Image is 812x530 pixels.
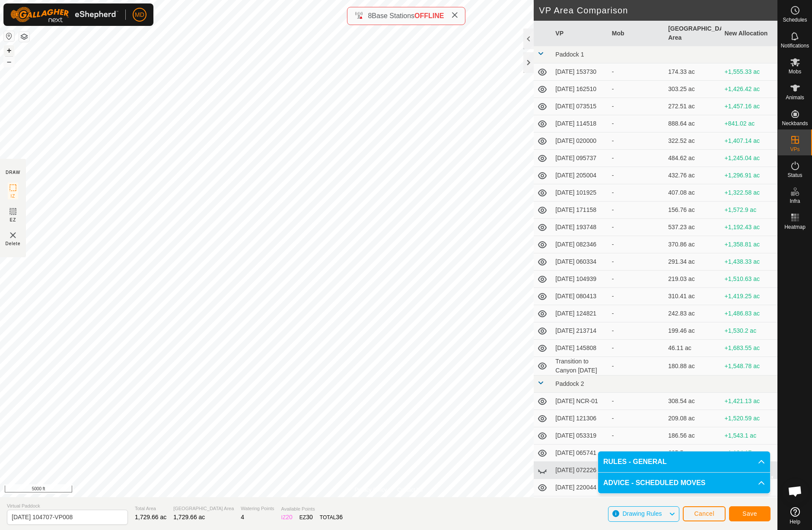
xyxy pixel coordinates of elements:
[241,514,244,521] span: 4
[19,32,29,42] button: Map Layers
[4,45,14,56] button: +
[11,193,16,199] span: IZ
[721,357,777,375] td: +1,548.78 ac
[6,240,21,247] span: Delete
[721,115,777,132] td: +841.02 ac
[665,63,721,81] td: 174.33 ac
[778,504,812,528] a: Help
[552,81,608,98] td: [DATE] 162510
[552,271,608,288] td: [DATE] 104939
[665,305,721,322] td: 242.83 ac
[612,326,661,335] div: -
[552,150,608,167] td: [DATE] 095737
[721,63,777,81] td: +1,555.33 ac
[665,427,721,445] td: 186.56 ac
[539,5,777,16] h2: VP Area Comparison
[241,505,274,512] span: Watering Points
[603,478,705,488] span: ADVICE - SCHEDULED MOVES
[665,236,721,253] td: 370.86 ac
[721,410,777,427] td: +1,520.59 ac
[612,136,661,145] div: -
[612,240,661,249] div: -
[784,224,806,230] span: Heatmap
[721,81,777,98] td: +1,426.42 ac
[721,393,777,410] td: +1,421.13 ac
[10,7,118,22] img: Gallagher Logo
[782,121,808,126] span: Neckbands
[683,506,726,521] button: Cancel
[790,199,800,204] span: Infra
[665,202,721,219] td: 156.76 ac
[721,132,777,150] td: +1,407.14 ac
[603,457,667,467] span: RULES - GENERAL
[694,510,714,517] span: Cancel
[552,305,608,322] td: [DATE] 124821
[397,486,423,494] a: Contact Us
[612,292,661,301] div: -
[612,102,661,111] div: -
[612,205,661,215] div: -
[612,344,661,353] div: -
[612,431,661,440] div: -
[552,322,608,340] td: [DATE] 213714
[665,132,721,150] td: 322.52 ac
[721,219,777,236] td: +1,192.43 ac
[552,115,608,132] td: [DATE] 114518
[742,510,757,517] span: Save
[721,288,777,305] td: +1,419.25 ac
[721,305,777,322] td: +1,486.83 ac
[665,98,721,115] td: 272.51 ac
[299,513,313,522] div: EZ
[552,479,608,496] td: [DATE] 220044
[612,154,661,163] div: -
[552,445,608,462] td: [DATE] 065741
[173,505,234,512] span: [GEOGRAPHIC_DATA] Area
[721,98,777,115] td: +1,457.16 ac
[552,202,608,219] td: [DATE] 171158
[787,173,802,178] span: Status
[622,510,662,517] span: Drawing Rules
[612,119,661,128] div: -
[786,95,804,100] span: Animals
[665,445,721,462] td: 625.5 ac
[281,505,343,513] span: Available Points
[552,427,608,445] td: [DATE] 053319
[721,202,777,219] td: +1,572.9 ac
[721,271,777,288] td: +1,510.63 ac
[612,274,661,284] div: -
[552,21,608,46] th: VP
[665,184,721,202] td: 407.08 ac
[7,502,128,510] span: Virtual Paddock
[552,340,608,357] td: [DATE] 145808
[782,478,808,504] div: Open chat
[781,43,809,48] span: Notifications
[552,496,608,514] td: [DATE] 174453
[286,514,293,521] span: 20
[790,519,800,524] span: Help
[665,21,721,46] th: [GEOGRAPHIC_DATA] Area
[598,451,770,472] p-accordion-header: RULES - GENERAL
[552,219,608,236] td: [DATE] 193748
[721,445,777,462] td: +1,104.17 ac
[729,506,771,521] button: Save
[6,169,20,176] div: DRAW
[354,486,387,494] a: Privacy Policy
[612,397,661,406] div: -
[552,288,608,305] td: [DATE] 080413
[721,167,777,184] td: +1,296.91 ac
[552,462,608,479] td: [DATE] 072226
[721,322,777,340] td: +1,530.2 ac
[552,253,608,271] td: [DATE] 060334
[135,505,166,512] span: Total Area
[612,309,661,318] div: -
[598,473,770,493] p-accordion-header: ADVICE - SCHEDULED MOVES
[665,340,721,357] td: 46.11 ac
[665,393,721,410] td: 308.54 ac
[306,514,313,521] span: 30
[721,236,777,253] td: +1,358.81 ac
[135,514,166,521] span: 1,729.66 ac
[281,513,293,522] div: IZ
[665,167,721,184] td: 432.76 ac
[665,288,721,305] td: 310.41 ac
[612,188,661,197] div: -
